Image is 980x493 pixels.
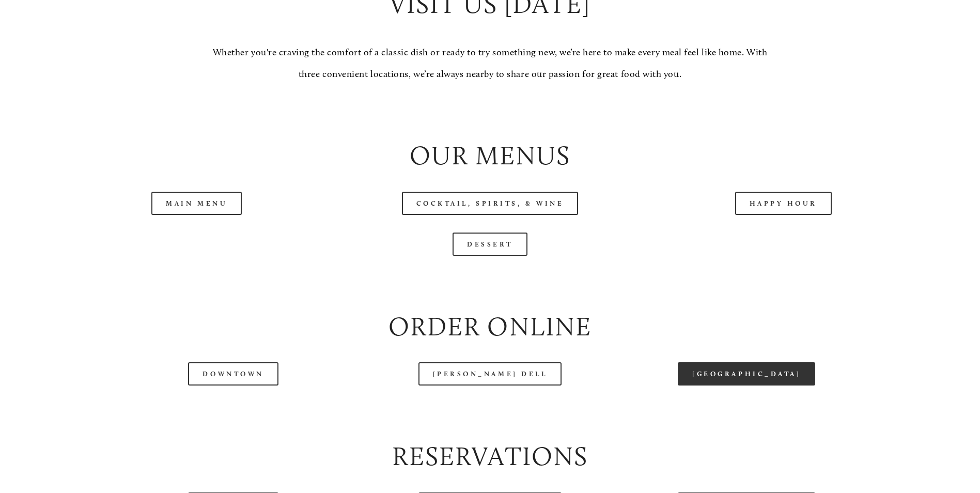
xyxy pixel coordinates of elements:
[151,192,242,215] a: Main Menu
[402,192,579,215] a: Cocktail, Spirits, & Wine
[59,438,921,475] h2: Reservations
[678,362,815,386] a: [GEOGRAPHIC_DATA]
[59,309,921,345] h2: Order Online
[418,362,562,386] a: [PERSON_NAME] Dell
[188,362,278,386] a: Downtown
[453,233,527,256] a: Dessert
[59,137,921,174] h2: Our Menus
[735,192,832,215] a: Happy Hour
